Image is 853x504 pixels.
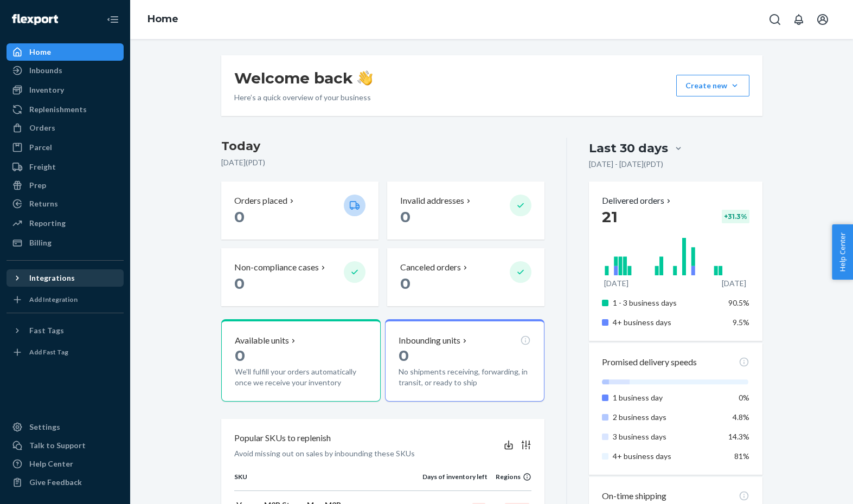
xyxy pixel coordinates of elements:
a: Home [147,13,178,25]
div: Regions [488,472,532,481]
div: Billing [29,237,52,248]
div: Help Center [29,458,73,469]
p: Here’s a quick overview of your business [234,92,373,103]
div: Prep [29,180,46,191]
button: Invalid addresses 0 [387,182,544,240]
p: 2 business days [613,412,720,423]
span: 0 [399,346,409,365]
div: Settings [29,422,60,432]
p: No shipments receiving, forwarding, in transit, or ready to ship [399,366,531,388]
button: Canceled orders 0 [387,248,544,306]
span: 9.5% [733,318,749,327]
div: Parcel [29,142,52,153]
a: Settings [7,418,124,436]
a: Add Fast Tag [7,344,124,361]
button: Inbounding units0No shipments receiving, forwarding, in transit, or ready to ship [385,319,544,402]
a: Help Center [7,455,124,473]
span: 0 [234,274,245,293]
p: We'll fulfill your orders automatically once we receive your inventory [235,366,367,388]
img: Flexport logo [12,14,58,25]
p: Inbounding units [399,334,460,347]
div: Returns [29,198,58,209]
p: Available units [235,334,289,347]
p: 4+ business days [613,317,720,328]
p: Avoid missing out on sales by inbounding these SKUs [234,448,415,459]
button: Help Center [832,224,853,280]
p: Orders placed [234,195,287,207]
a: Returns [7,195,124,212]
a: Parcel [7,139,124,156]
a: Replenishments [7,101,124,118]
span: 0 [234,208,245,226]
a: Orders [7,119,124,137]
p: On-time shipping [602,490,666,502]
span: 4.8% [733,412,749,422]
a: Talk to Support [7,437,124,454]
p: [DATE] [722,278,746,289]
span: 0 [400,208,411,226]
span: 14.3% [728,432,749,441]
div: Replenishments [29,104,87,115]
p: Promised delivery speeds [602,356,697,369]
th: Days of inventory left [422,472,488,490]
a: Reporting [7,215,124,232]
a: Billing [7,234,124,251]
button: Close Navigation [102,9,124,30]
th: SKU [234,472,422,490]
div: + 31.3 % [722,210,749,223]
button: Non-compliance cases 0 [221,248,379,306]
p: 1 - 3 business days [613,298,720,308]
span: 0 [400,274,411,293]
div: Add Fast Tag [29,347,68,357]
span: 0 [235,346,245,365]
a: Home [7,43,124,61]
div: Add Integration [29,295,78,304]
div: Orders [29,122,55,133]
button: Open Search Box [764,9,786,30]
div: Last 30 days [589,140,668,157]
span: 21 [602,208,618,226]
span: 0% [739,393,749,402]
button: Integrations [7,269,124,287]
a: Freight [7,158,124,176]
div: Give Feedback [29,477,82,488]
a: Inbounds [7,62,124,79]
button: Open account menu [812,9,833,30]
div: Inbounds [29,65,62,76]
p: 1 business day [613,392,720,403]
ol: breadcrumbs [139,4,187,35]
p: 4+ business days [613,451,720,462]
a: Inventory [7,81,124,99]
img: hand-wave emoji [357,70,373,86]
button: Open notifications [788,9,810,30]
a: Add Integration [7,291,124,308]
span: 81% [734,451,749,461]
p: Canceled orders [400,261,461,274]
div: Reporting [29,218,66,229]
span: 90.5% [728,298,749,307]
p: [DATE] - [DATE] ( PDT ) [589,159,663,170]
div: Fast Tags [29,325,64,336]
h1: Welcome back [234,68,373,88]
div: Talk to Support [29,440,86,451]
button: Create new [676,75,749,96]
button: Orders placed 0 [221,182,379,240]
p: Invalid addresses [400,195,464,207]
button: Give Feedback [7,474,124,491]
button: Available units0We'll fulfill your orders automatically once we receive your inventory [221,319,381,402]
button: Delivered orders [602,195,673,207]
p: 3 business days [613,431,720,442]
p: [DATE] [604,278,628,289]
p: [DATE] ( PDT ) [221,157,545,168]
div: Integrations [29,273,75,283]
a: Prep [7,177,124,194]
h3: Today [221,138,545,155]
p: Non-compliance cases [234,261,319,274]
button: Fast Tags [7,322,124,339]
div: Inventory [29,85,64,95]
p: Popular SKUs to replenish [234,432,331,444]
div: Home [29,47,51,57]
div: Freight [29,161,56,172]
